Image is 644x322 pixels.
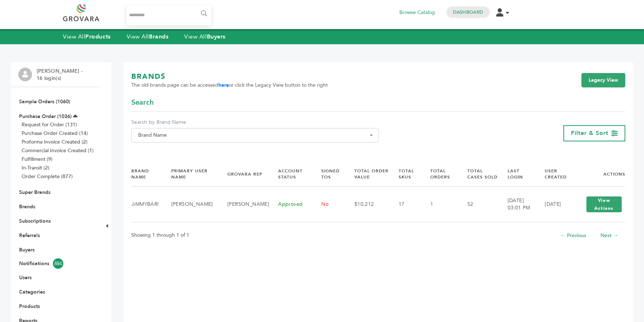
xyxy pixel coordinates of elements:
a: Order Complete (877) [22,173,73,180]
a: Sample Orders (1060) [19,98,70,105]
span: Search [131,97,154,108]
td: Approved [269,187,312,222]
th: Actions [574,162,625,186]
td: [DATE] [536,187,574,222]
td: 17 [390,187,421,222]
li: [PERSON_NAME] - 16 login(s) [37,68,84,82]
a: Notifications884 [19,258,92,269]
img: profile.png [18,68,32,81]
a: Purchase Order (1036) [19,113,72,120]
th: Total SKUs [390,162,421,186]
p: Showing 1 through 1 of 1 [131,231,189,240]
a: Dashboard [453,9,483,15]
th: Account Status [269,162,312,186]
a: Fulfillment (9) [22,156,53,163]
a: In-Transit (2) [22,164,49,171]
span: 884 [53,258,63,269]
a: Legacy View [581,73,625,87]
strong: Brands [149,33,168,41]
a: Subscriptions [19,218,51,225]
td: $10,212 [345,187,390,222]
span: Brand Name [135,130,375,140]
td: [DATE] 03:01 PM [499,187,536,222]
a: Users [19,274,32,281]
a: Buyers [19,246,35,253]
a: Categories [19,289,45,295]
td: [PERSON_NAME] [218,187,269,222]
a: Next → [600,232,618,239]
a: Referrals [19,232,40,239]
th: Total Order Value [345,162,390,186]
a: here [218,82,229,89]
input: Search... [126,5,212,26]
th: Brand Name [131,162,162,186]
h1: BRANDS [131,72,328,82]
th: Primary User Name [162,162,218,186]
a: View AllBuyers [184,33,226,41]
a: Proforma Invoice Created (2) [22,139,87,145]
a: Request for Order (131) [22,121,77,128]
th: Last Login [499,162,536,186]
a: Purchase Order Created (14) [22,130,88,137]
a: ← Previous [561,232,586,239]
button: View Actions [586,196,622,212]
label: Search by Brand Name [131,119,378,126]
td: No [312,187,345,222]
td: 1 [421,187,459,222]
span: The old brands page can be accessed or click the Legacy View button to the right [131,82,328,89]
th: User Created [536,162,574,186]
th: Total Cases Sold [458,162,499,186]
a: Products [19,303,40,310]
span: Brand Name [131,128,378,142]
a: Browse Catalog [399,9,435,17]
a: View AllBrands [127,33,169,41]
td: [PERSON_NAME] [162,187,218,222]
th: Signed TOS [312,162,345,186]
th: Grovara Rep [218,162,269,186]
strong: Products [85,33,110,41]
td: JiMMYBAR! [131,187,162,222]
td: 52 [458,187,499,222]
th: Total Orders [421,162,459,186]
a: Brands [19,203,35,210]
a: Commercial Invoice Created (1) [22,147,94,154]
span: Filter & Sort [571,129,608,137]
a: View AllProducts [63,33,111,41]
a: Super Brands [19,189,50,196]
strong: Buyers [207,33,226,41]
